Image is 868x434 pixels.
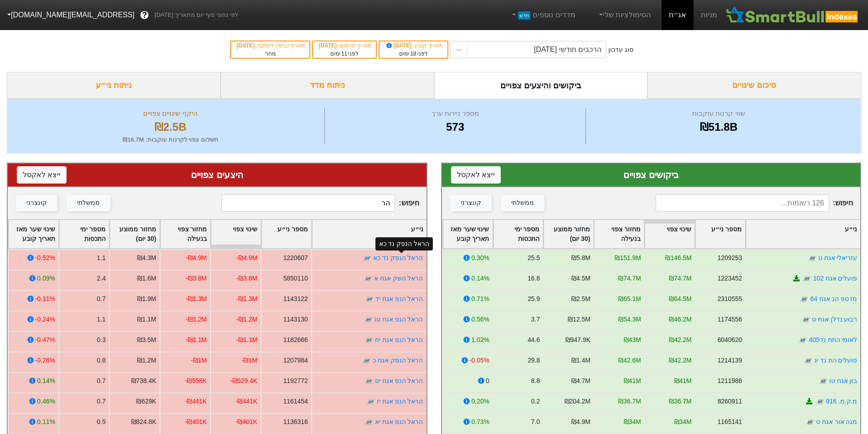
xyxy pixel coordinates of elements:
[26,198,47,208] div: קונצרני
[373,254,423,261] a: הראל הנפק נד כא
[283,376,308,386] div: 1192772
[471,253,489,263] div: 0.30%
[471,274,489,283] div: 0.14%
[283,253,308,263] div: 1220607
[375,295,423,302] a: הראל הנפ אגח יד
[717,294,742,304] div: 2310555
[527,356,539,365] div: 29.8
[37,397,55,406] div: 0.46%
[798,336,807,345] img: tase link
[471,335,489,345] div: 1.02%
[362,356,371,365] img: tase link
[366,397,375,406] img: tase link
[283,294,308,304] div: 1143122
[565,335,590,345] div: ₪947.9K
[813,275,857,282] a: פועלים אגח 102
[377,398,423,405] a: הראל הנפ אגח יז
[19,135,322,144] div: תשלום צפוי לקרנות עוקבות : ₪16.7M
[185,253,207,263] div: -₪4.9M
[142,9,147,21] span: ?
[623,417,641,427] div: ₪34M
[131,417,156,427] div: ₪824.8K
[669,315,692,324] div: ₪46.2M
[717,253,742,263] div: 1209253
[236,417,257,427] div: -₪401K
[717,417,742,427] div: 1165141
[534,44,601,55] div: הרכבים חודשי [DATE]
[471,397,489,406] div: 0.20%
[618,294,641,304] div: ₪65.1M
[265,51,276,57] span: מחר
[97,376,106,386] div: 0.7
[185,397,207,406] div: -₪441K
[365,377,374,386] img: tase link
[97,356,106,365] div: 0.8
[230,376,257,386] div: -₪529.4K
[131,376,156,386] div: ₪738.4K
[518,11,530,20] span: חדש
[469,356,489,365] div: -0.05%
[618,397,641,406] div: ₪36.7M
[618,274,641,283] div: ₪74.7M
[451,168,852,182] div: ביקושים צפויים
[160,220,210,248] div: Toggle SortBy
[527,253,539,263] div: 25.5
[375,316,423,323] a: הראל הנפ אגח טו
[312,220,426,248] div: Toggle SortBy
[67,195,110,211] button: ממשלתי
[507,6,579,24] a: מדדים נוספיםחדש
[283,315,308,324] div: 1143130
[805,418,814,427] img: tase link
[375,336,423,343] a: הראל הנפ אגח יח
[717,397,742,406] div: 8260911
[471,417,489,427] div: 0.73%
[236,274,257,283] div: -₪3.8M
[37,274,55,283] div: 0.09%
[645,220,694,248] div: Toggle SortBy
[531,417,539,427] div: 7.0
[451,166,501,184] button: ייצא לאקסל
[669,335,692,345] div: ₪42.2M
[375,237,433,250] div: הראל הנפק נד כא
[527,335,539,345] div: 44.6
[137,253,156,263] div: ₪4.3M
[471,315,489,324] div: 0.56%
[807,254,817,263] img: tase link
[818,377,827,386] img: tase link
[809,336,857,343] a: לאומי התח נד405
[461,198,481,208] div: קונצרני
[571,417,590,427] div: ₪4.9M
[327,119,583,135] div: 573
[802,274,812,283] img: tase link
[185,376,207,386] div: -₪558K
[669,397,692,406] div: ₪36.7M
[365,295,374,304] img: tase link
[137,274,156,283] div: ₪1.6M
[19,108,322,119] div: היקף שינויים צפויים
[97,253,106,263] div: 1.1
[818,254,857,261] a: עזריאלי אגח ט
[531,376,539,386] div: 8.8
[185,417,207,427] div: -₪401K
[365,418,374,427] img: tase link
[385,42,413,49] span: [DATE]
[35,356,55,365] div: -0.26%
[531,397,539,406] div: 0.2
[59,220,109,248] div: Toggle SortBy
[812,316,857,323] a: רבוע נדלן אגח ט
[191,356,207,365] div: -₪1M
[669,356,692,365] div: ₪42.2M
[669,274,692,283] div: ₪74.7M
[384,41,443,50] div: תאריך קובע :
[17,168,417,182] div: היצעים צפויים
[17,166,67,184] button: ייצא לאקסל
[236,294,257,304] div: -₪1.3M
[615,253,641,263] div: ₪151.9M
[665,253,691,263] div: ₪146.5M
[527,294,539,304] div: 25.9
[236,41,305,50] div: תאריך כניסה לתוקף :
[365,336,374,345] img: tase link
[35,294,55,304] div: -0.11%
[801,315,810,324] img: tase link
[571,274,590,283] div: ₪4.5M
